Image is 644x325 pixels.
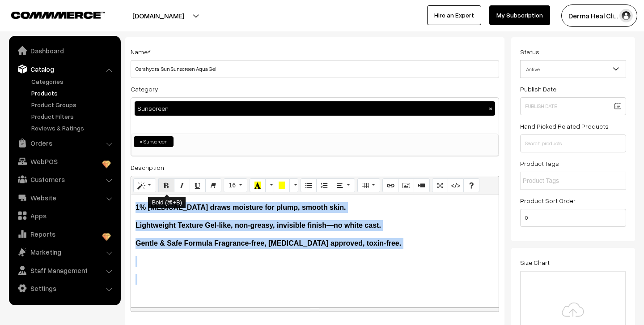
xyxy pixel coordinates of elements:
a: Staff Management [11,262,118,278]
button: Table [357,178,380,193]
a: Marketing [11,244,118,260]
button: Ordered list (⌘+⇧+NUM8) [316,178,332,193]
button: Bold (⌘+B) [158,178,174,193]
button: Link (⌘+K) [382,178,398,193]
div: Bold (⌘+B) [148,197,186,208]
button: Full Screen [432,178,448,193]
a: Website [11,190,118,206]
button: More Color [289,178,298,193]
span: Active [520,60,627,78]
a: Customers [11,171,118,187]
a: Dashboard [11,43,118,59]
input: Search products [520,134,627,152]
span: Active [521,61,626,77]
img: user [619,9,633,22]
label: Size Chart [520,258,550,267]
a: Catalog [11,61,118,77]
button: Derma Heal Cli… [561,4,637,27]
li: Sunscreen [134,136,174,147]
button: [DOMAIN_NAME] [101,4,216,27]
label: Publish Date [520,84,556,94]
label: Product Tags [520,159,559,168]
a: My Subscription [489,5,550,25]
img: COMMMERCE [11,12,105,18]
button: Code View [448,178,464,193]
label: Product Sort Order [520,196,576,205]
input: Publish Date [520,97,627,115]
b: Gentle & Safe Formula Fragrance-free, [MEDICAL_DATA] approved, toxin-free. [136,239,401,247]
a: Reports [11,226,118,242]
a: Product Filters [29,112,118,121]
button: More Color [265,178,274,193]
button: Unordered list (⌘+⇧+NUM7) [301,178,317,193]
div: Sunscreen [135,101,495,116]
a: Orders [11,135,118,151]
label: Description [131,163,164,172]
button: Underline (⌘+U) [190,178,206,193]
button: Italic (⌘+I) [174,178,190,193]
b: Lightweight Texture Gel-like, non-greasy, invisible finish—no white cast. [136,221,381,229]
input: Enter Number [520,209,627,227]
button: Recent Color [250,178,266,193]
label: Hand Picked Related Products [520,121,609,131]
a: Reviews & Ratings [29,123,118,133]
button: Video [414,178,430,193]
a: Product Groups [29,100,118,109]
label: Name [131,47,151,56]
button: Remove Font Style (⌘+\) [205,178,221,193]
div: resize [131,308,499,312]
button: Help [463,178,479,193]
label: Category [131,84,158,94]
input: Product Tags [523,176,601,186]
b: 1% [MEDICAL_DATA] draws moisture for plump, smooth skin. [136,204,346,211]
a: Hire an Expert [427,5,481,25]
a: COMMMERCE [11,9,89,20]
button: Style [133,178,156,193]
button: × [487,104,495,113]
a: Apps [11,208,118,224]
a: Products [29,88,118,98]
button: Font Size [224,178,247,193]
span: × [140,138,143,146]
a: WebPOS [11,153,118,169]
label: Status [520,47,539,56]
a: Settings [11,280,118,296]
button: Background Color [274,178,290,193]
button: Paragraph [332,178,355,193]
button: Picture [398,178,414,193]
input: Name [131,60,499,78]
span: 16 [229,182,236,189]
a: Categories [29,77,118,86]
